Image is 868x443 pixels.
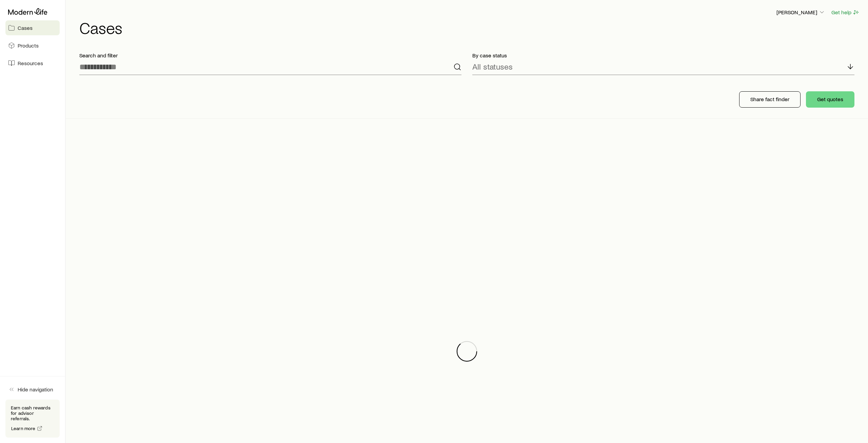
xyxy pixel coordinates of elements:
button: Get help [831,8,860,16]
h1: Cases [79,19,860,36]
button: Get quotes [806,91,854,108]
div: Earn cash rewards for advisor referrals.Learn more [5,400,60,438]
p: All statuses [472,62,513,71]
a: Products [5,38,60,53]
span: Hide navigation [18,386,53,393]
p: Share fact finder [750,96,789,103]
p: Search and filter [79,52,461,59]
span: Cases [18,24,33,31]
a: Cases [5,20,60,35]
span: Resources [18,60,43,67]
button: Share fact finder [739,91,801,108]
button: Hide navigation [5,382,60,397]
span: Products [18,42,39,49]
span: Learn more [11,426,36,431]
p: [PERSON_NAME] [776,9,825,16]
p: Earn cash rewards for advisor referrals. [11,405,54,421]
p: By case status [472,52,854,59]
a: Resources [5,56,60,71]
button: [PERSON_NAME] [776,8,826,17]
